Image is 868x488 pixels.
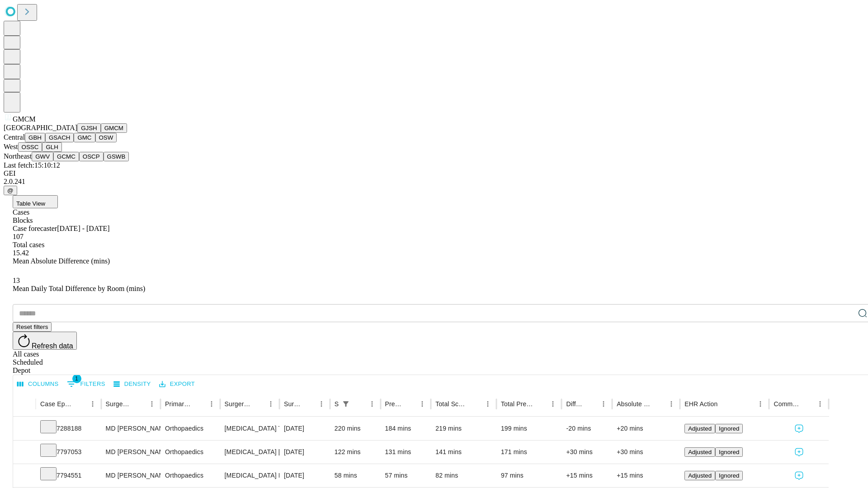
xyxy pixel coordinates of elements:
div: Total Predicted Duration [501,400,533,408]
div: 141 mins [435,441,492,464]
div: Case Epic Id [40,400,73,408]
div: 171 mins [501,441,557,464]
button: GWV [32,152,53,161]
button: Sort [403,398,416,410]
button: Sort [652,398,665,410]
div: [DATE] [284,464,325,487]
span: Mean Absolute Difference (mins) [13,257,110,265]
button: Menu [205,398,218,410]
button: Menu [547,398,559,410]
div: 1 active filter [340,398,352,410]
div: 122 mins [335,441,376,464]
button: Sort [469,398,481,410]
span: Ignored [719,472,739,479]
span: Total cases [13,241,44,249]
button: Menu [665,398,678,410]
div: MD [PERSON_NAME] [PERSON_NAME] [106,441,156,464]
div: 184 mins [385,417,427,440]
div: Primary Service [165,400,191,408]
button: OSW [95,133,117,142]
button: Sort [718,398,731,410]
div: Surgeon Name [106,400,132,408]
div: Scheduled In Room Duration [335,400,339,408]
div: Orthopaedics [165,464,215,487]
span: Refresh data [32,342,73,350]
button: GMCM [101,123,127,133]
button: OSSC [18,142,42,152]
span: Table View [16,200,45,207]
button: GCMC [53,152,79,161]
button: Density [111,377,153,391]
span: West [4,143,18,150]
div: +20 mins [617,417,675,440]
span: Mean Daily Total Difference by Room (mins) [13,285,145,292]
button: Sort [133,398,146,410]
div: +15 mins [617,464,675,487]
button: Table View [13,195,58,208]
span: 15.42 [13,249,29,257]
button: Sort [193,398,205,410]
button: GMC [74,133,95,142]
button: GBH [25,133,45,142]
span: Central [4,133,25,141]
button: @ [4,186,17,195]
button: GSWB [104,152,129,161]
span: Adjusted [688,472,712,479]
span: Reset filters [16,324,48,330]
button: Adjusted [684,424,715,433]
div: Surgery Date [284,400,302,408]
div: Absolute Difference [617,400,651,408]
div: Difference [566,400,584,408]
button: Adjusted [684,447,715,457]
div: 7794551 [40,464,97,487]
span: Adjusted [688,449,712,455]
span: 1 [72,374,81,383]
button: Reset filters [13,322,52,332]
button: Menu [481,398,494,410]
div: GEI [4,169,864,178]
div: MD [PERSON_NAME] [PERSON_NAME] [106,464,156,487]
span: Ignored [719,449,739,455]
span: [GEOGRAPHIC_DATA] [4,124,77,131]
span: 107 [13,233,24,240]
div: [MEDICAL_DATA] MEDIAL OR LATERAL MENISCECTOMY [225,464,275,487]
span: Northeast [4,152,32,160]
div: 82 mins [435,464,492,487]
button: Menu [315,398,328,410]
button: Refresh data [13,332,77,350]
button: Menu [366,398,378,410]
button: Show filters [340,398,352,410]
span: Ignored [719,425,739,432]
button: Adjusted [684,471,715,480]
button: Expand [18,445,31,460]
span: Case forecaster [13,225,57,232]
span: @ [7,187,14,194]
button: Ignored [715,447,743,457]
div: Comments [774,400,800,408]
div: 97 mins [501,464,557,487]
div: EHR Action [684,400,717,408]
button: Menu [86,398,99,410]
button: Menu [416,398,429,410]
div: 219 mins [435,417,492,440]
div: 220 mins [335,417,376,440]
div: 58 mins [335,464,376,487]
button: Ignored [715,424,743,433]
button: Sort [302,398,315,410]
div: -20 mins [566,417,608,440]
div: [DATE] [284,441,325,464]
button: Menu [146,398,158,410]
button: Menu [814,398,826,410]
button: Sort [801,398,814,410]
div: Total Scheduled Duration [435,400,468,408]
button: OSCP [79,152,104,161]
button: GSACH [45,133,74,142]
div: [MEDICAL_DATA] [MEDICAL_DATA] [225,441,275,464]
div: Predicted In Room Duration [385,400,403,408]
div: [MEDICAL_DATA] TOTAL SHOULDER [225,417,275,440]
div: 57 mins [385,464,427,487]
span: 13 [13,277,20,284]
span: GMCM [13,115,36,123]
div: Orthopaedics [165,441,215,464]
div: Orthopaedics [165,417,215,440]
